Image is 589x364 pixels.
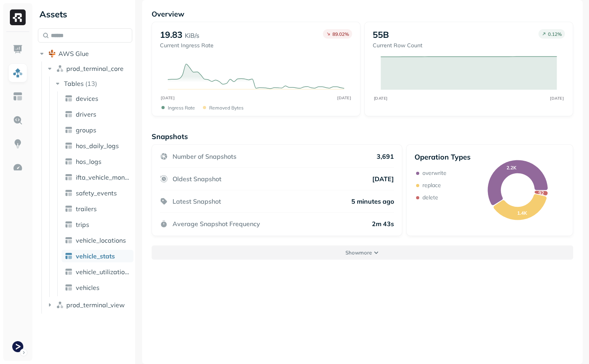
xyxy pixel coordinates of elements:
[66,301,125,309] span: prod_terminal_view
[422,182,441,189] p: replace
[173,175,221,183] p: Oldest Snapshot
[351,197,394,205] p: 5 minutes ago
[415,152,471,162] p: Operation Types
[76,189,117,197] span: safety_events
[422,194,438,201] p: delete
[65,142,73,150] img: table
[46,299,133,311] button: prod_terminal_view
[62,108,133,121] a: drivers
[160,29,182,40] p: 19.83
[76,142,119,150] span: hos_daily_logs
[161,95,175,100] tspan: [DATE]
[38,47,132,60] button: AWS Glue
[65,173,73,181] img: table
[373,42,422,49] p: Current Row Count
[152,9,573,19] p: Overview
[54,77,133,90] button: Tables(13)
[65,252,73,260] img: table
[62,234,133,247] a: vehicle_locations
[173,197,221,205] p: Latest Snapshot
[85,80,97,87] p: ( 13 )
[65,126,73,134] img: table
[377,152,394,160] p: 3,691
[38,8,132,20] div: Assets
[13,115,23,125] img: Query Explorer
[76,268,130,276] span: vehicle_utilization_day
[372,220,394,228] p: 2m 43s
[548,31,562,37] p: 0.12 %
[76,95,98,102] span: devices
[76,252,115,260] span: vehicle_stats
[62,187,133,199] a: safety_events
[76,110,96,118] span: drivers
[345,249,372,256] p: Show more
[62,155,133,168] a: hos_logs
[62,92,133,105] a: devices
[506,165,517,171] text: 2.2K
[62,218,133,231] a: trips
[372,175,394,183] p: [DATE]
[62,281,133,294] a: vehicles
[373,29,389,40] p: 55B
[332,31,349,37] p: 89.02 %
[76,284,99,292] span: vehicles
[65,284,73,292] img: table
[168,105,195,111] p: Ingress Rate
[62,124,133,136] a: groups
[338,95,351,100] tspan: [DATE]
[62,139,133,152] a: hos_daily_logs
[152,132,188,141] p: Snapshots
[65,95,73,102] img: table
[517,210,527,216] text: 1.4K
[62,266,133,278] a: vehicle_utilization_day
[65,110,73,118] img: table
[160,42,214,49] p: Current Ingress Rate
[152,245,573,260] button: Showmore
[65,268,73,276] img: table
[538,190,544,196] text: 92
[185,31,199,40] p: KiB/s
[76,173,130,181] span: ifta_vehicle_months
[46,62,133,75] button: prod_terminal_core
[65,205,73,213] img: table
[62,171,133,184] a: ifta_vehicle_months
[56,65,64,72] img: namespace
[173,220,260,228] p: Average Snapshot Frequency
[76,126,96,134] span: groups
[48,50,56,58] img: root
[76,158,101,165] span: hos_logs
[76,221,89,228] span: trips
[65,236,73,244] img: table
[13,91,23,102] img: Asset Explorer
[76,236,126,244] span: vehicle_locations
[64,80,84,87] span: Tables
[13,44,23,54] img: Dashboard
[10,9,26,25] img: Ryft
[374,96,388,100] tspan: [DATE]
[13,68,23,78] img: Assets
[65,158,73,165] img: table
[56,301,64,309] img: namespace
[76,205,97,213] span: trailers
[12,341,23,352] img: Terminal
[13,139,23,149] img: Insights
[550,96,564,100] tspan: [DATE]
[62,250,133,262] a: vehicle_stats
[66,65,124,72] span: prod_terminal_core
[62,202,133,215] a: trailers
[422,169,446,177] p: overwrite
[58,50,89,58] span: AWS Glue
[65,221,73,228] img: table
[173,152,236,160] p: Number of Snapshots
[13,162,23,173] img: Optimization
[209,105,244,111] p: Removed bytes
[65,189,73,197] img: table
